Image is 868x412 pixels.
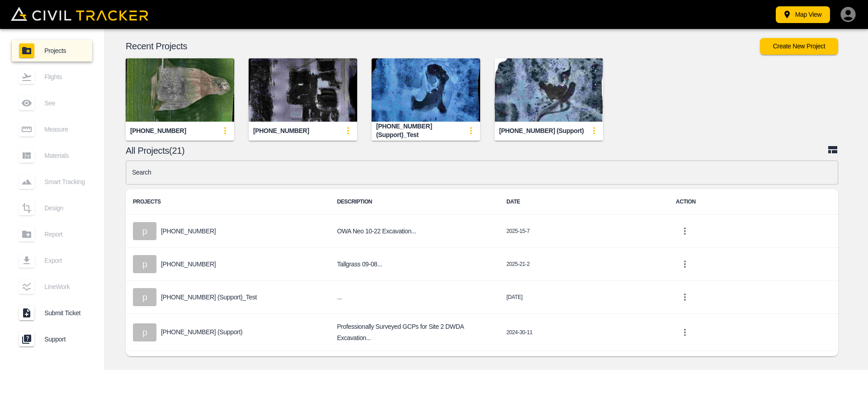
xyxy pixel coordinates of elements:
[161,294,257,301] p: [PHONE_NUMBER] (Support)_Test
[337,292,492,303] h6: ...
[669,189,838,215] th: ACTION
[161,328,242,336] p: [PHONE_NUMBER] (Support)
[339,122,357,140] button: update-card-details
[760,38,838,55] button: Create New Project
[249,58,357,122] img: 3670-24-001
[499,281,669,314] td: [DATE]
[776,6,830,23] button: Map View
[253,127,309,135] div: [PHONE_NUMBER]
[376,122,462,139] div: [PHONE_NUMBER] (Support)_Test
[12,328,92,350] a: Support
[216,122,234,140] button: update-card-details
[12,40,92,62] a: Projects
[44,309,85,317] span: Submit Ticket
[499,189,669,215] th: DATE
[133,323,156,341] div: p
[499,215,669,248] td: 2025-15-7
[337,226,492,237] h6: OWA Neo 10-22 Excavation
[499,351,669,388] td: 2024-19-11
[44,47,85,54] span: Projects
[372,58,480,122] img: 2944-24-202 (Support)_Test
[161,227,216,235] p: [PHONE_NUMBER]
[126,147,827,154] p: All Projects(21)
[133,222,156,240] div: p
[161,260,216,268] p: [PHONE_NUMBER]
[495,58,603,122] img: 2944-24-202 (Support)
[330,189,499,215] th: DESCRIPTION
[337,259,492,270] h6: Tallgrass 09-08
[585,122,603,140] button: update-card-details
[126,43,760,50] p: Recent Projects
[126,58,234,122] img: 3724-25-002
[130,127,186,135] div: [PHONE_NUMBER]
[11,7,148,21] img: Civil Tracker
[499,248,669,281] td: 2025-21-2
[12,302,92,324] a: Submit Ticket
[126,189,330,215] th: PROJECTS
[337,321,492,343] h6: Professionally Surveyed GCPs for Site 2 DWDA Excavation
[499,127,584,135] div: [PHONE_NUMBER] (Support)
[499,314,669,351] td: 2024-30-11
[133,255,156,273] div: p
[44,336,85,343] span: Support
[462,122,480,140] button: update-card-details
[133,288,156,306] div: p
